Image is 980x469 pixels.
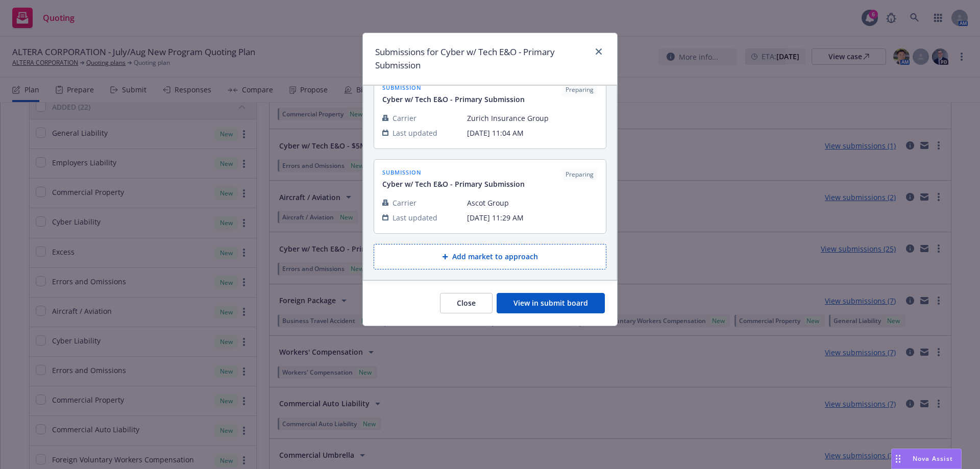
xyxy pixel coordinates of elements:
button: Add market to approach [374,244,606,269]
span: Carrier [393,198,416,208]
span: Nova Assist [913,454,953,463]
span: Preparing [566,170,594,179]
h1: Submissions for Cyber w/ Tech E&O - Primary Submission [375,45,589,72]
button: Nova Assist [891,449,962,469]
span: [DATE] 11:29 AM [467,212,598,223]
span: Cyber w/ Tech E&O - Primary Submission [382,94,525,105]
span: submission [382,168,525,177]
span: Ascot Group [467,198,598,208]
span: Last updated [393,128,437,138]
button: View in submit board [497,293,605,313]
span: Zurich Insurance Group [467,113,598,124]
a: close [593,45,605,58]
span: Carrier [393,113,416,124]
span: submission [382,83,525,92]
span: Preparing [566,85,594,94]
button: Close [440,293,493,313]
span: Cyber w/ Tech E&O - Primary Submission [382,179,525,189]
div: Drag to move [892,449,904,468]
span: Last updated [393,212,437,223]
span: [DATE] 11:04 AM [467,128,598,138]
